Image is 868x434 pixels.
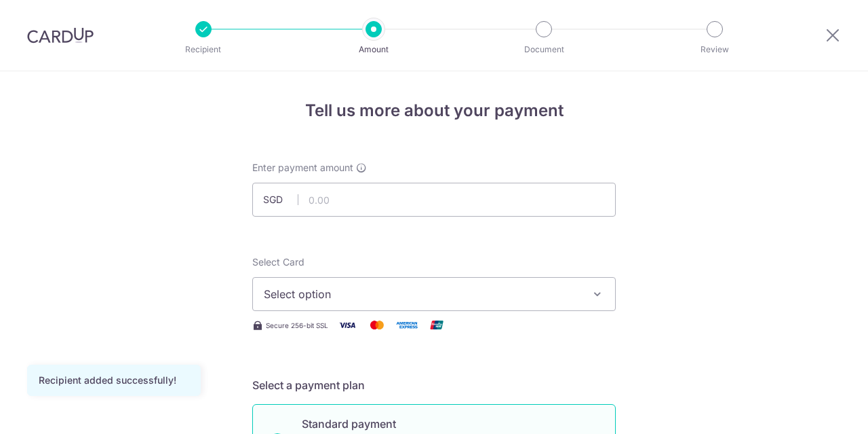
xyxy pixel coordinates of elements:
input: 0.00 [252,183,616,217]
span: Enter payment amount [252,161,353,175]
img: Visa [334,317,361,333]
span: SGD [263,193,298,206]
img: Union Pay [423,317,450,333]
span: Select option [264,286,580,302]
img: Mastercard [363,317,391,333]
div: Recipient added successfully! [39,374,189,387]
h5: Select a payment plan [252,377,616,393]
p: Document [494,43,594,56]
button: Select option [252,277,616,311]
p: Standard payment [302,416,599,432]
h4: Tell us more about your payment [252,98,616,123]
span: Secure 256-bit SSL [266,320,328,331]
span: translation missing: en.payables.payment_networks.credit_card.summary.labels.select_card [252,256,304,268]
img: CardUp [27,27,94,43]
p: Review [665,43,765,56]
p: Recipient [153,43,254,56]
img: American Express [393,317,420,333]
p: Amount [323,43,424,56]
